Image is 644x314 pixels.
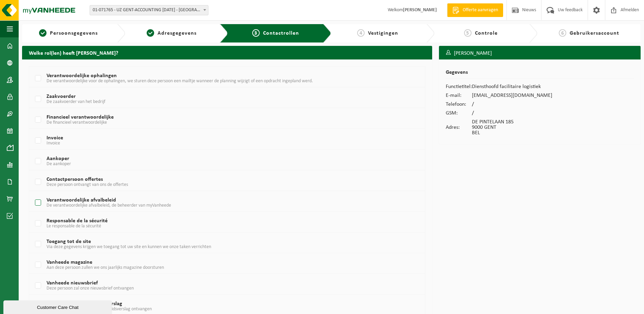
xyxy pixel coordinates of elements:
[25,29,112,37] a: 1Persoonsgegevens
[34,219,387,229] label: Responsable de la sécurité
[368,31,398,36] span: Vestigingen
[263,31,299,36] span: Contactrollen
[446,91,472,100] td: E-mail:
[47,265,164,270] span: Aan deze persoon zullen we ons jaarlijks magazine doorsturen
[472,109,552,118] td: /
[403,7,437,13] strong: [PERSON_NAME]
[472,100,552,109] td: /
[34,94,387,104] label: Zaakvoerder
[34,115,387,125] label: Financieel verantwoordelijke
[47,203,171,208] span: De verantwoordelijke afvalbeleid, de beheerder van myVanheede
[570,31,619,36] span: Gebruikersaccount
[464,29,472,37] span: 5
[34,281,387,291] label: Vanheede nieuwsbrief
[446,82,472,91] td: Functietitel:
[34,136,387,146] label: Invoice
[47,141,60,146] span: Invoice
[446,109,472,118] td: GSM:
[47,99,105,104] span: De zaakvoerder van het bedrijf
[3,299,113,314] iframe: chat widget
[90,5,208,15] span: 01-071765 - UZ GENT-ACCOUNTING 0 BC - GENT
[475,31,498,36] span: Controle
[47,244,211,249] span: Via deze gegevens krijgen we toegang tot uw site en kunnen we onze taken verrichten
[252,29,260,37] span: 3
[472,118,552,137] td: DE PINTELAAN 185 9000 GENT BEL
[446,100,472,109] td: Telefoon:
[50,31,98,36] span: Persoonsgegevens
[446,70,634,79] h2: Gegevens
[472,82,552,91] td: Diensthoofd facilitaire logistiek
[34,239,387,249] label: Toegang tot de site
[147,29,154,37] span: 2
[47,78,313,84] span: De verantwoordelijke voor de ophalingen, we sturen deze persoon een mailtje wanneer de planning w...
[47,161,71,167] span: De aankoper
[129,29,215,37] a: 2Adresgegevens
[34,198,387,208] label: Verantwoordelijke afvalbeleid
[34,260,387,270] label: Vanheede magazine
[47,182,128,187] span: Deze persoon ontvangt van ons de offertes
[47,224,101,229] span: Le responsable de la sécurité
[34,73,387,84] label: Verantwoordelijke ophalingen
[472,91,552,100] td: [EMAIL_ADDRESS][DOMAIN_NAME]
[34,177,387,187] label: Contactpersoon offertes
[158,31,197,36] span: Adresgegevens
[446,118,472,137] td: Adres:
[34,301,387,312] label: Vanheede duurzaamheidsverslag
[559,29,566,37] span: 6
[47,120,107,125] span: De financieel verantwoordelijke
[22,46,432,59] h2: Welke rol(len) heeft [PERSON_NAME]?
[461,7,500,14] span: Offerte aanvragen
[447,3,503,17] a: Offerte aanvragen
[34,156,387,167] label: Aankoper
[357,29,365,37] span: 4
[39,29,47,37] span: 1
[439,46,641,61] h3: [PERSON_NAME]
[90,5,208,15] span: 01-071765 - UZ GENT-ACCOUNTING 0 BC - GENT
[47,286,134,291] span: Deze persoon zal onze nieuwsbrief ontvangen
